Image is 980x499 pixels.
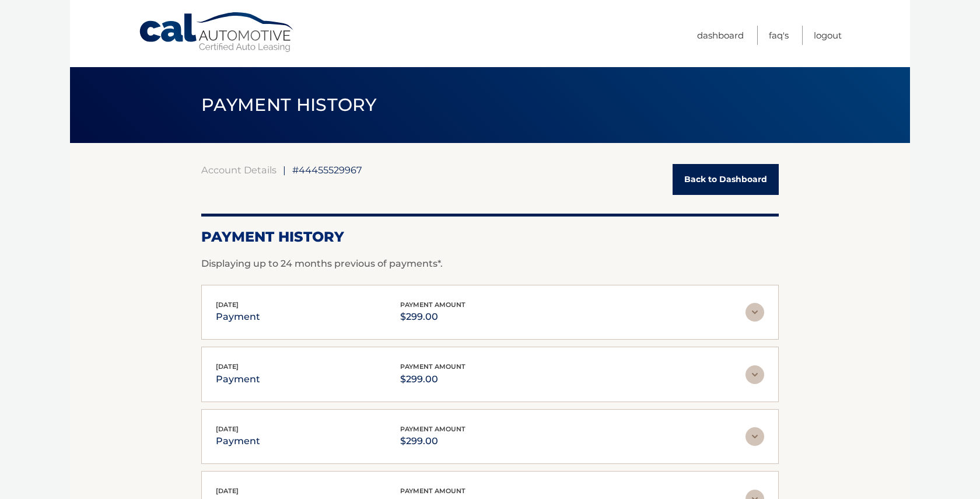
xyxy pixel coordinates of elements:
[216,362,239,371] span: [DATE]
[400,362,466,371] span: payment amount
[745,303,764,322] img: accordion-rest.svg
[745,365,764,384] img: accordion-rest.svg
[216,433,260,449] p: payment
[292,164,362,176] span: #44455529967
[216,371,260,388] p: payment
[201,94,377,116] span: PAYMENT HISTORY
[814,26,842,45] a: Logout
[769,26,789,45] a: FAQ's
[138,12,296,53] a: Cal Automotive
[216,487,239,495] span: [DATE]
[216,309,260,325] p: payment
[201,164,276,176] a: Account Details
[283,164,286,176] span: |
[673,164,779,195] a: Back to Dashboard
[216,301,239,309] span: [DATE]
[201,257,779,271] p: Displaying up to 24 months previous of payments*.
[216,425,239,433] span: [DATE]
[400,301,466,309] span: payment amount
[400,433,466,449] p: $299.00
[400,487,466,495] span: payment amount
[400,425,466,433] span: payment amount
[745,427,764,446] img: accordion-rest.svg
[400,371,466,388] p: $299.00
[400,309,466,325] p: $299.00
[697,26,744,45] a: Dashboard
[201,228,779,246] h2: Payment History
